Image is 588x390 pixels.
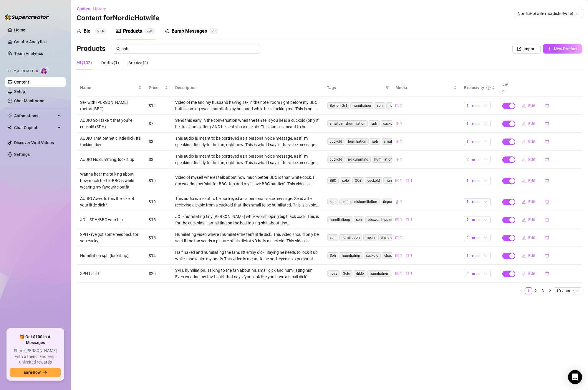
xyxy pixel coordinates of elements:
[522,121,526,126] span: edit
[77,169,145,193] td: Wanna hear me talking about how much better BBC is while wearing my favourite outfit
[14,28,25,32] a: Home
[341,270,352,277] span: Solo
[77,115,145,133] td: AUDIO So I take it that you're cuckold (SPH)
[8,126,11,130] img: Chat Copilot
[400,139,402,144] span: 1
[77,265,145,283] td: SPH t shirt
[395,158,399,161] span: audio
[378,234,415,241] span: tiny dick humiliation
[165,29,169,33] span: notification
[323,79,392,97] th: Tags
[554,287,582,294] div: Page Size
[410,178,413,184] span: 1
[547,47,551,51] span: plus
[406,272,409,275] span: video-camera
[123,28,142,35] div: Products
[209,28,218,34] sup: 71
[145,247,172,265] td: $14
[145,133,172,151] td: $3
[327,270,339,277] span: Toys
[145,169,172,193] td: $10
[395,104,399,107] span: video-camera
[145,211,172,229] td: $15
[540,269,554,278] button: delete
[539,288,546,294] a: 3
[367,270,390,277] span: humiliation
[522,200,526,204] span: edit
[524,46,536,51] span: Import
[545,236,549,240] span: delete
[528,178,536,183] span: Edit
[10,334,61,346] span: 🎁 Get $100 in AI Messages
[395,84,452,91] span: Media
[406,179,409,182] span: video-camera
[517,119,540,128] button: Edit
[540,176,554,185] button: delete
[10,368,61,377] button: Earn nowarrow-right
[517,269,540,278] button: Edit
[77,29,81,33] span: user
[10,348,61,365] span: Share [PERSON_NAME] with a friend, and earn unlimited rewards
[350,102,373,109] span: humiliation
[175,135,320,148] div: This audio is meant to be portreyed as a personal voice message, as if I'm speaking directly to t...
[386,102,405,109] span: husband
[410,253,413,259] span: 1
[175,117,320,130] div: Send this early in the conversation when the fan tells you he is a cuckold (only if he likes humi...
[382,138,422,145] span: smallpenishumiliation
[540,155,554,164] button: delete
[400,121,402,126] span: 1
[540,119,554,128] button: delete
[395,200,399,204] span: audio
[545,271,549,276] span: delete
[545,121,549,126] span: delete
[545,200,549,204] span: delete
[525,287,532,294] li: 1
[540,215,554,224] button: delete
[528,235,536,240] span: Edit
[383,177,406,184] span: humiliation
[512,44,541,54] button: Import
[395,122,399,125] span: audio
[145,115,172,133] td: $7
[522,218,526,222] span: edit
[77,44,105,54] h3: Products
[466,177,469,184] span: 1
[8,114,12,118] span: thunderbolt
[339,252,362,259] span: humiliation
[77,247,145,265] td: Humiliation sph (lock it up)
[346,138,369,145] span: humiliation
[545,179,549,183] span: delete
[554,46,578,51] span: New Product
[172,28,207,35] div: Bump Messages
[545,254,549,258] span: delete
[392,79,461,97] th: Media
[400,253,402,259] span: 1
[518,9,579,18] span: NordicHotwife (nordichotwife)
[84,28,90,35] div: Bio
[545,104,549,108] span: delete
[384,83,390,92] span: filter
[556,288,580,294] span: 10 / page
[518,287,525,294] li: Previous Page
[540,101,554,110] button: delete
[466,234,469,241] span: 2
[528,271,536,276] span: Edit
[381,199,405,205] span: degradation
[522,254,526,258] span: edit
[410,217,413,223] span: 1
[395,272,399,275] span: picture
[528,157,536,162] span: Edit
[24,370,41,375] span: Earn now
[540,137,554,146] button: delete
[369,120,380,127] span: sph
[212,29,214,33] span: 7
[518,287,525,294] button: left
[466,156,469,163] span: 2
[395,254,399,257] span: picture
[517,176,540,185] button: Edit
[466,216,469,223] span: 2
[144,28,155,34] sup: 101
[14,89,25,94] a: Setup
[466,102,469,109] span: 1
[395,236,399,239] span: video-camera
